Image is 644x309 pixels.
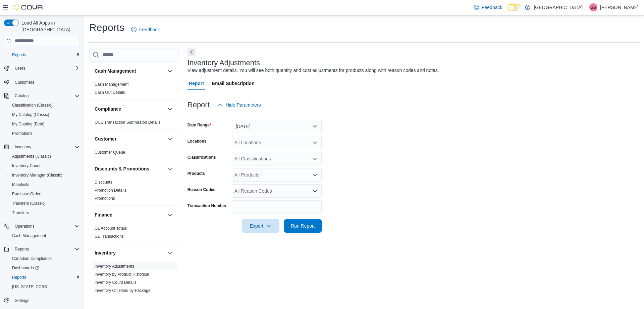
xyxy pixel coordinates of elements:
[12,172,62,178] span: Inventory Manager (Classic)
[9,273,80,281] span: Reports
[7,152,83,161] button: Adjustments (Classic)
[9,264,80,272] span: Dashboards
[9,190,45,198] a: Purchase Orders
[12,284,47,289] span: [US_STATE] CCRS
[1,296,83,305] button: Settings
[232,120,322,133] button: [DATE]
[89,224,179,243] div: Finance
[12,256,52,261] span: Canadian Compliance
[95,68,165,74] button: Cash Management
[9,181,32,189] a: Manifests
[9,51,29,59] a: Reports
[9,129,35,138] a: Promotions
[9,181,80,189] span: Manifests
[12,265,39,271] span: Dashboards
[284,219,322,233] button: Run Report
[7,101,83,110] button: Classification (Classic)
[9,111,52,119] a: My Catalog (Classic)
[187,187,215,192] label: Reason Codes
[9,264,42,272] a: Dashboards
[215,98,264,112] button: Hide Parameters
[187,122,211,128] label: Date Range
[95,272,149,277] a: Inventory by Product Historical
[9,283,80,291] span: Washington CCRS
[7,50,83,60] button: Reports
[589,3,597,11] div: Shawn Skerlj
[95,226,127,231] span: GL Account Totals
[89,178,179,205] div: Discounts & Promotions
[128,23,162,36] a: Feedback
[166,135,174,143] button: Customer
[9,120,80,128] span: My Catalog (Beta)
[95,280,137,285] span: Inventory Count Details
[15,224,35,229] span: Operations
[7,189,83,199] button: Purchase Orders
[95,196,115,201] span: Promotions
[482,4,502,11] span: Feedback
[9,255,54,263] a: Canadian Compliance
[9,129,80,138] span: Promotions
[95,226,127,231] a: GL Account Totals
[9,162,43,170] a: Inventory Count
[1,142,83,152] button: Inventory
[7,273,83,282] button: Reports
[507,11,508,11] span: Dark Mode
[9,120,47,128] a: My Catalog (Beta)
[12,182,29,187] span: Manifests
[95,211,112,218] h3: Finance
[12,296,80,305] span: Settings
[15,93,29,99] span: Catalog
[9,209,32,217] a: Transfers
[95,180,112,185] a: Discounts
[187,155,216,160] label: Classifications
[12,163,41,168] span: Inventory Count
[187,101,210,109] h3: Report
[166,67,174,75] button: Cash Management
[95,288,151,293] a: Inventory On Hand by Package
[95,150,125,155] a: Customer Queue
[9,152,54,160] a: Adjustments (Classic)
[95,165,149,172] h3: Discounts & Promotions
[15,66,25,71] span: Users
[9,171,80,179] span: Inventory Manager (Classic)
[312,156,318,161] button: Open list of options
[585,3,587,11] p: |
[95,272,149,277] span: Inventory by Product Historical
[12,92,31,100] button: Catalog
[187,171,205,176] label: Products
[95,249,165,256] button: Inventory
[12,275,26,280] span: Reports
[95,120,161,125] a: OCS Transaction Submission Details
[95,249,116,256] h3: Inventory
[226,102,261,108] span: Hide Parameters
[7,161,83,170] button: Inventory Count
[7,208,83,218] button: Transfers
[9,273,29,281] a: Reports
[12,78,80,86] span: Customers
[95,106,165,112] button: Compliance
[7,282,83,292] button: [US_STATE] CCRS
[9,209,80,217] span: Transfers
[95,165,165,172] button: Discounts & Promotions
[13,4,44,11] img: Cova
[1,77,83,87] button: Customers
[12,143,80,151] span: Inventory
[95,82,128,87] a: Cash Management
[89,80,179,99] div: Cash Management
[9,232,49,240] a: Cash Management
[9,190,80,198] span: Purchase Orders
[7,170,83,180] button: Inventory Manager (Classic)
[9,101,80,109] span: Classification (Classic)
[12,222,37,230] button: Operations
[312,172,318,178] button: Open list of options
[9,232,80,240] span: Cash Management
[15,80,34,85] span: Customers
[1,64,83,73] button: Users
[12,64,80,72] span: Users
[95,264,134,269] a: Inventory Adjustments
[9,101,55,109] a: Classification (Classic)
[12,121,45,127] span: My Catalog (Beta)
